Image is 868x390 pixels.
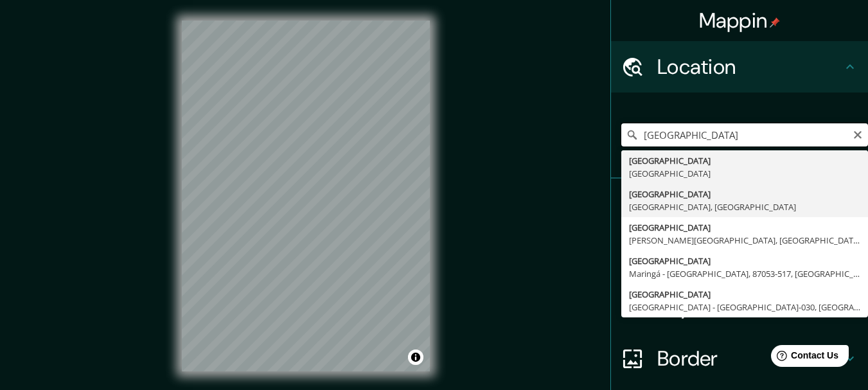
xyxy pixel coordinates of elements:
[629,200,860,213] div: [GEOGRAPHIC_DATA], [GEOGRAPHIC_DATA]
[182,21,430,371] canvas: Map
[629,154,860,167] div: [GEOGRAPHIC_DATA]
[611,281,868,333] div: Layout
[611,41,868,93] div: Location
[629,167,860,180] div: [GEOGRAPHIC_DATA]
[629,301,860,314] div: [GEOGRAPHIC_DATA] - [GEOGRAPHIC_DATA]-030, [GEOGRAPHIC_DATA]
[657,294,842,320] h4: Layout
[611,179,868,230] div: Pins
[629,221,860,234] div: [GEOGRAPHIC_DATA]
[657,346,842,371] h4: Border
[770,17,780,28] img: pin-icon.png
[629,254,860,267] div: [GEOGRAPHIC_DATA]
[611,333,868,384] div: Border
[621,123,868,146] input: Pick your city or area
[629,188,860,200] div: [GEOGRAPHIC_DATA]
[853,128,863,140] button: Clear
[699,8,781,33] h4: Mappin
[629,267,860,280] div: Maringá - [GEOGRAPHIC_DATA], 87053-517, [GEOGRAPHIC_DATA]
[611,230,868,281] div: Style
[657,54,842,80] h4: Location
[408,350,423,365] button: Toggle attribution
[629,288,860,301] div: [GEOGRAPHIC_DATA]
[754,340,854,376] iframe: Help widget launcher
[629,234,860,247] div: [PERSON_NAME][GEOGRAPHIC_DATA], [GEOGRAPHIC_DATA], [GEOGRAPHIC_DATA]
